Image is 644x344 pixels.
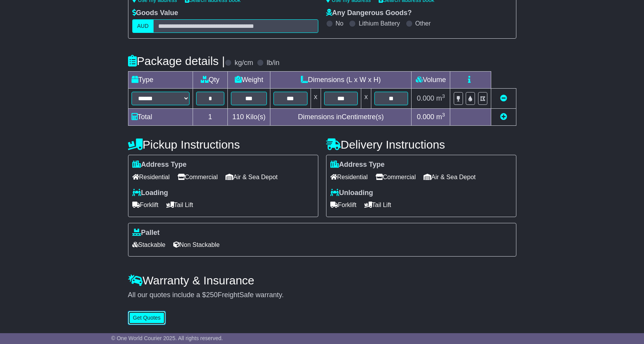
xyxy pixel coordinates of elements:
[376,171,416,183] span: Commercial
[225,171,278,183] span: Air & Sea Depot
[326,9,412,17] label: Any Dangerous Goods?
[111,335,223,341] span: © One World Courier 2025. All rights reserved.
[442,93,445,99] sup: 3
[132,19,154,33] label: AUD
[193,109,228,126] td: 1
[330,199,357,211] span: Forklift
[128,55,225,67] h4: Package details |
[228,72,270,89] td: Weight
[311,89,321,109] td: x
[132,189,168,197] label: Loading
[436,113,445,121] span: m
[128,311,166,325] button: Get Quotes
[128,72,193,89] td: Type
[178,171,218,183] span: Commercial
[270,109,412,126] td: Dimensions in Centimetre(s)
[500,94,507,102] a: Remove this item
[228,109,270,126] td: Kilo(s)
[361,89,371,109] td: x
[166,199,193,211] span: Tail Lift
[132,9,178,17] label: Goods Value
[417,113,434,121] span: 0.000
[132,171,170,183] span: Residential
[364,199,391,211] span: Tail Lift
[132,199,159,211] span: Forklift
[436,94,445,102] span: m
[412,72,450,89] td: Volume
[128,274,516,287] h4: Warranty & Insurance
[330,189,373,197] label: Unloading
[500,113,507,121] a: Add new item
[132,239,166,251] span: Stackable
[442,112,445,118] sup: 3
[270,72,412,89] td: Dimensions (L x W x H)
[132,161,187,169] label: Address Type
[359,20,400,27] label: Lithium Battery
[266,59,279,67] label: lb/in
[128,109,193,126] td: Total
[132,229,160,237] label: Pallet
[193,72,228,89] td: Qty
[232,113,244,121] span: 110
[330,171,368,183] span: Residential
[424,171,476,183] span: Air & Sea Depot
[415,20,431,27] label: Other
[128,291,516,300] div: All our quotes include a $ FreightSafe warranty.
[417,94,434,102] span: 0.000
[336,20,343,27] label: No
[330,161,385,169] label: Address Type
[326,138,516,151] h4: Delivery Instructions
[234,59,253,67] label: kg/cm
[173,239,220,251] span: Non Stackable
[128,138,318,151] h4: Pickup Instructions
[206,291,218,299] span: 250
